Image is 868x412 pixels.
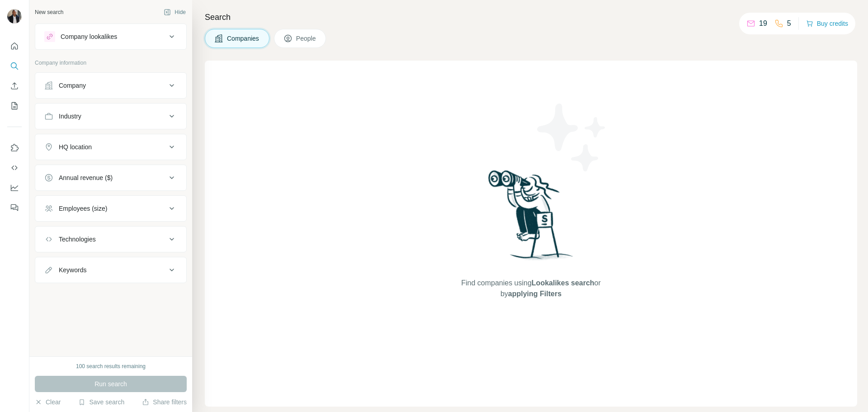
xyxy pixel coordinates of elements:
[296,34,317,43] span: People
[7,38,22,54] button: Quick start
[205,11,857,24] h4: Search
[787,18,791,29] p: 5
[142,398,187,407] button: Share filters
[227,34,260,43] span: Companies
[59,235,96,244] div: Technologies
[759,18,767,29] p: 19
[35,167,186,189] button: Annual revenue ($)
[7,98,22,114] button: My lists
[59,204,107,213] div: Employees (size)
[35,75,186,96] button: Company
[59,265,86,275] div: Keywords
[157,5,192,19] button: Hide
[35,398,61,407] button: Clear
[806,17,848,30] button: Buy credits
[7,58,22,74] button: Search
[7,160,22,176] button: Use Surfe API
[532,279,594,287] span: Lookalikes search
[35,26,186,47] button: Company lookalikes
[7,140,22,156] button: Use Surfe on LinkedIn
[458,278,603,299] span: Find companies using or by
[76,362,146,370] div: 100 search results remaining
[7,180,22,196] button: Dashboard
[7,199,22,216] button: Feedback
[35,8,63,16] div: New search
[7,78,22,94] button: Enrich CSV
[59,142,92,152] div: HQ location
[35,198,186,219] button: Employees (size)
[7,9,22,24] img: Avatar
[35,59,187,67] p: Company information
[35,105,186,127] button: Industry
[35,228,186,250] button: Technologies
[61,32,117,41] div: Company lookalikes
[508,290,561,298] span: applying Filters
[35,259,186,281] button: Keywords
[531,97,613,178] img: Surfe Illustration - Stars
[78,398,124,407] button: Save search
[484,168,578,269] img: Surfe Illustration - Woman searching with binoculars
[59,112,81,121] div: Industry
[35,136,186,158] button: HQ location
[59,173,113,182] div: Annual revenue ($)
[59,81,86,90] div: Company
